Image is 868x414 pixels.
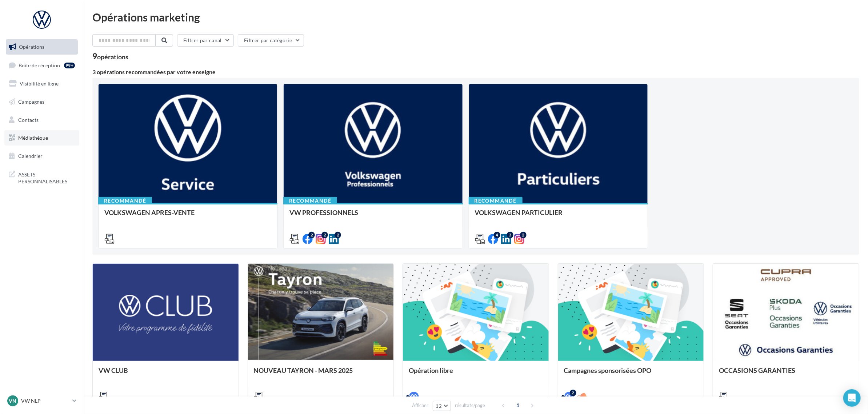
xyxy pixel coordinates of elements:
div: 3 [507,232,513,238]
span: NOUVEAU TAYRON - MARS 2025 [254,366,353,374]
span: VN [9,397,17,405]
div: Recommandé [469,197,523,205]
div: 2 [520,232,527,238]
div: 3 opérations recommandées par votre enseigne [92,69,859,75]
span: Contacts [18,116,39,123]
a: Opérations [4,39,79,55]
div: Recommandé [98,197,152,205]
div: Opérations marketing [92,12,859,23]
span: Boîte de réception [19,62,60,68]
a: VN VW NLP [6,394,78,408]
span: 12 [436,403,442,409]
div: 99+ [64,63,75,68]
div: 2 [321,232,328,238]
span: VW CLUB [99,366,128,374]
div: opérations [97,53,128,60]
span: VW PROFESSIONNELS [289,208,358,216]
p: VW NLP [21,397,69,405]
button: Filtrer par catégorie [238,34,304,47]
a: Calendrier [4,148,79,164]
span: Opérations [19,44,44,50]
span: Calendrier [18,153,43,159]
span: Visibilité en ligne [20,80,59,87]
a: Médiathèque [4,130,79,146]
div: 2 [570,390,576,396]
a: Campagnes [4,94,79,110]
button: 12 [433,401,451,411]
span: Opération libre [409,366,453,374]
div: Recommandé [283,197,337,205]
span: VOLKSWAGEN APRES-VENTE [104,208,195,216]
button: Filtrer par canal [177,34,234,47]
span: OCCASIONS GARANTIES [719,366,795,374]
span: Médiathèque [18,135,48,141]
span: Campagnes sponsorisées OPO [564,366,652,374]
a: Boîte de réception99+ [4,57,79,73]
a: Contacts [4,112,79,128]
div: 2 [335,232,341,238]
div: 2 [308,232,315,238]
div: 9 [92,52,128,60]
span: 1 [512,399,524,411]
span: résultats/page [455,402,485,409]
span: VOLKSWAGEN PARTICULIER [475,208,563,216]
span: ASSETS PERSONNALISABLES [18,170,75,185]
a: Visibilité en ligne [4,76,79,91]
span: Afficher [412,402,429,409]
div: 4 [494,232,500,238]
span: Campagnes [18,99,44,105]
div: Open Intercom Messenger [843,389,861,407]
a: ASSETS PERSONNALISABLES [4,167,79,188]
